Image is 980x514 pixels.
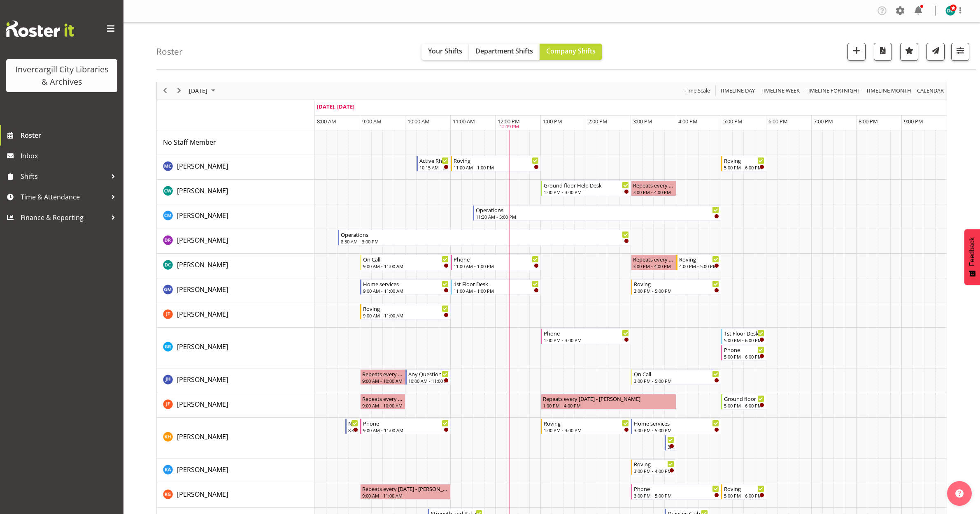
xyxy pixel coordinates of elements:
[188,86,219,96] button: October 2025
[158,82,172,100] div: previous period
[177,285,228,294] a: [PERSON_NAME]
[540,44,602,60] button: Company Shifts
[588,118,608,125] span: 2:00 PM
[421,44,469,60] button: Your Shifts
[634,280,719,288] div: Roving
[634,370,719,378] div: On Call
[544,419,629,427] div: Roving
[362,370,403,378] div: Repeats every [DATE] - [PERSON_NAME]
[362,118,382,125] span: 9:00 AM
[955,489,964,498] img: help-xxl-2.png
[634,287,719,294] div: 3:00 PM - 5:00 PM
[724,402,764,409] div: 5:00 PM - 6:00 PM
[177,211,228,220] a: [PERSON_NAME]
[21,150,119,162] span: Inbox
[546,46,596,56] span: Company Shifts
[631,279,721,295] div: Gabriel McKay Smith"s event - Roving Begin From Tuesday, October 7, 2025 at 3:00:00 PM GMT+13:00 ...
[631,369,721,385] div: Jillian Hunter"s event - On Call Begin From Tuesday, October 7, 2025 at 3:00:00 PM GMT+13:00 Ends...
[408,377,449,384] div: 10:00 AM - 11:00 AM
[683,86,712,96] button: Time Scale
[668,435,674,444] div: New book tagging
[544,427,629,433] div: 1:00 PM - 3:00 PM
[360,279,450,295] div: Gabriel McKay Smith"s event - Home services Begin From Tuesday, October 7, 2025 at 9:00:00 AM GMT...
[177,432,228,442] a: [PERSON_NAME]
[186,82,220,100] div: October 7, 2025
[177,342,228,352] a: [PERSON_NAME]
[760,86,801,96] span: Timeline Week
[157,229,315,254] td: Debra Robinson resource
[177,186,228,195] span: [PERSON_NAME]
[634,484,719,493] div: Phone
[317,118,336,125] span: 8:00 AM
[865,86,912,96] span: Timeline Month
[926,43,945,61] button: Send a list of all shifts for the selected filtered period to all rostered employees.
[362,402,403,409] div: 9:00 AM - 10:00 AM
[362,484,448,493] div: Repeats every [DATE] - [PERSON_NAME]
[814,118,833,125] span: 7:00 PM
[341,230,629,238] div: Operations
[804,86,862,96] button: Fortnight
[419,156,448,164] div: Active Rhyming
[633,181,674,189] div: Repeats every [DATE] - [PERSON_NAME]
[177,186,228,196] a: [PERSON_NAME]
[363,427,448,433] div: 9:00 AM - 11:00 AM
[363,255,448,263] div: On Call
[543,118,562,125] span: 1:00 PM
[724,353,764,360] div: 5:00 PM - 6:00 PM
[904,118,923,125] span: 9:00 PM
[724,164,764,171] div: 5:00 PM - 6:00 PM
[543,394,674,403] div: Repeats every [DATE] - [PERSON_NAME]
[157,180,315,204] td: Catherine Wilson resource
[476,206,719,214] div: Operations
[805,86,861,96] span: Timeline Fortnight
[174,86,185,96] button: Next
[363,312,448,319] div: 9:00 AM - 11:00 AM
[360,484,450,500] div: Katie Greene"s event - Repeats every tuesday - Katie Greene Begin From Tuesday, October 7, 2025 a...
[362,394,403,403] div: Repeats every [DATE] - [PERSON_NAME]
[363,287,448,294] div: 9:00 AM - 11:00 AM
[338,230,631,245] div: Debra Robinson"s event - Operations Begin From Tuesday, October 7, 2025 at 8:30:00 AM GMT+13:00 E...
[724,394,764,403] div: Ground floor Help Desk
[454,287,539,294] div: 11:00 AM - 1:00 PM
[633,263,674,269] div: 3:00 PM - 4:00 PM
[865,86,913,96] button: Timeline Month
[348,419,358,427] div: Newspapers
[454,255,539,263] div: Phone
[723,118,743,125] span: 5:00 PM
[451,279,541,295] div: Gabriel McKay Smith"s event - 1st Floor Desk Begin From Tuesday, October 7, 2025 at 11:00:00 AM G...
[945,6,955,16] img: donald-cunningham11616.jpg
[634,460,674,468] div: Roving
[469,44,540,60] button: Department Shifts
[6,21,74,37] img: Rosterit website logo
[157,368,315,393] td: Jillian Hunter resource
[916,86,945,96] span: calendar
[678,118,698,125] span: 4:00 PM
[21,211,107,224] span: Finance & Reporting
[721,484,766,500] div: Katie Greene"s event - Roving Begin From Tuesday, October 7, 2025 at 5:00:00 PM GMT+13:00 Ends At...
[634,419,719,427] div: Home services
[679,255,719,263] div: Roving
[177,309,228,319] a: [PERSON_NAME]
[668,443,674,450] div: 3:45 PM - 4:00 PM
[419,164,448,171] div: 10:15 AM - 11:00 AM
[498,118,520,125] span: 12:00 PM
[721,394,766,410] div: Joanne Forbes"s event - Ground floor Help Desk Begin From Tuesday, October 7, 2025 at 5:00:00 PM ...
[475,46,533,56] span: Department Shifts
[968,237,976,266] span: Feedback
[157,328,315,368] td: Grace Roscoe-Squires resource
[407,118,430,125] span: 10:00 AM
[759,86,801,96] button: Timeline Week
[721,329,766,344] div: Grace Roscoe-Squires"s event - 1st Floor Desk Begin From Tuesday, October 7, 2025 at 5:00:00 PM G...
[679,263,719,269] div: 4:00 PM - 5:00 PM
[345,419,361,434] div: Kaela Harley"s event - Newspapers Begin From Tuesday, October 7, 2025 at 8:40:00 AM GMT+13:00 End...
[634,427,719,433] div: 3:00 PM - 5:00 PM
[157,254,315,278] td: Donald Cunningham resource
[916,86,945,96] button: Month
[859,118,878,125] span: 8:00 PM
[177,310,228,319] span: [PERSON_NAME]
[177,432,228,441] span: [PERSON_NAME]
[408,370,449,378] div: Any Questions
[633,118,652,125] span: 3:00 PM
[417,156,450,171] div: Aurora Catu"s event - Active Rhyming Begin From Tuesday, October 7, 2025 at 10:15:00 AM GMT+13:00...
[177,285,228,294] span: [PERSON_NAME]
